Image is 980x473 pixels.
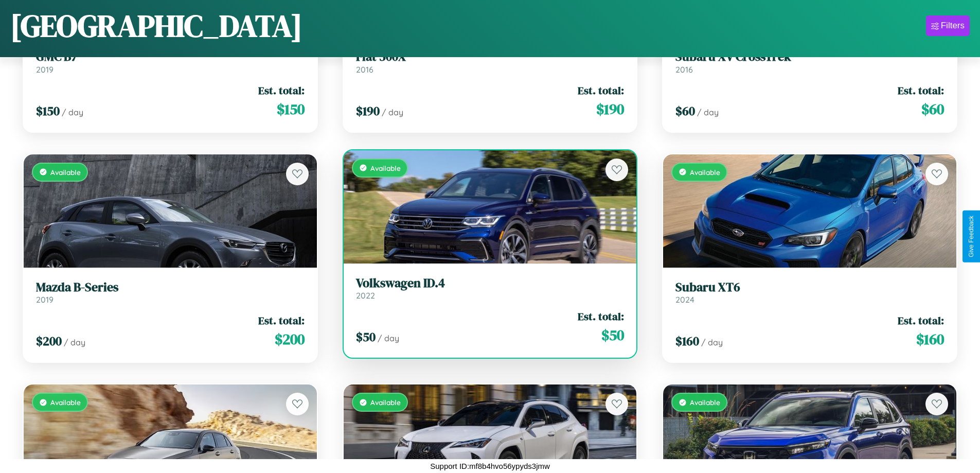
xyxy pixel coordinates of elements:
[690,168,720,177] span: Available
[36,49,305,75] a: GMC B72019
[690,398,720,407] span: Available
[378,333,399,343] span: / day
[36,332,62,349] span: $ 200
[382,107,403,117] span: / day
[921,99,944,119] span: $ 60
[675,332,699,349] span: $ 160
[968,216,975,257] div: Give Feedback
[356,290,375,301] span: 2022
[675,280,944,305] a: Subaru XT62024
[50,398,81,407] span: Available
[356,49,625,64] h3: Fiat 500X
[370,164,401,172] span: Available
[36,64,54,75] span: 2019
[62,107,83,117] span: / day
[430,459,550,473] p: Support ID: mf8b4hvo56ypyds3jmw
[578,83,624,98] span: Est. total:
[258,313,305,328] span: Est. total:
[578,309,624,324] span: Est. total:
[277,99,305,119] span: $ 150
[675,64,693,75] span: 2016
[941,21,965,31] div: Filters
[36,280,305,305] a: Mazda B-Series2019
[675,49,944,75] a: Subaru XV CrossTrek2016
[356,64,373,75] span: 2016
[701,337,723,347] span: / day
[697,107,719,117] span: / day
[356,49,625,75] a: Fiat 500X2016
[36,102,60,119] span: $ 150
[258,83,305,98] span: Est. total:
[36,294,54,305] span: 2019
[275,329,305,349] span: $ 200
[36,49,305,64] h3: GMC B7
[356,102,380,119] span: $ 190
[898,83,944,98] span: Est. total:
[916,329,944,349] span: $ 160
[675,294,694,305] span: 2024
[898,313,944,328] span: Est. total:
[926,15,970,36] button: Filters
[64,337,85,347] span: / day
[356,276,625,301] a: Volkswagen ID.42022
[356,328,376,345] span: $ 50
[10,5,302,47] h1: [GEOGRAPHIC_DATA]
[675,280,944,295] h3: Subaru XT6
[675,49,944,64] h3: Subaru XV CrossTrek
[356,276,625,291] h3: Volkswagen ID.4
[675,102,695,119] span: $ 60
[601,325,624,345] span: $ 50
[370,398,401,407] span: Available
[596,99,624,119] span: $ 190
[50,168,81,177] span: Available
[36,280,305,295] h3: Mazda B-Series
